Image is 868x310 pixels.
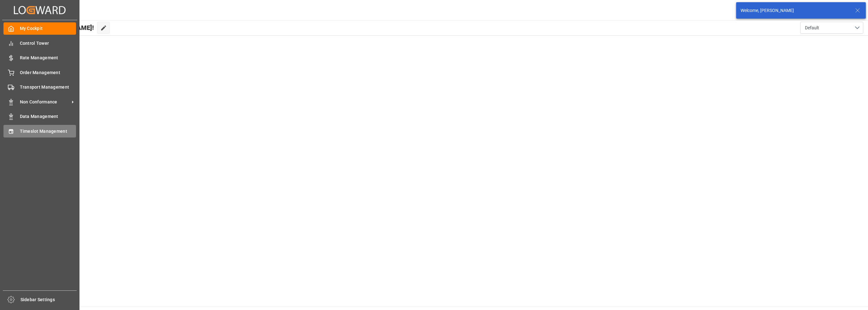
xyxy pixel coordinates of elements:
span: Timeslot Management [20,128,76,135]
span: My Cockpit [20,25,76,32]
a: My Cockpit [3,22,76,35]
a: Control Tower [3,37,76,49]
span: Non Conformance [20,99,70,105]
span: Control Tower [20,40,76,47]
a: Data Management [3,110,76,123]
span: Data Management [20,113,76,120]
a: Transport Management [3,81,76,93]
span: Transport Management [20,84,76,91]
span: Rate Management [20,55,76,61]
span: Order Management [20,69,76,76]
div: Welcome, [PERSON_NAME] [741,7,849,14]
a: Rate Management [3,52,76,64]
button: open menu [800,22,863,34]
a: Timeslot Management [3,125,76,137]
span: Sidebar Settings [21,296,77,303]
a: Order Management [3,66,76,79]
span: Default [805,25,819,31]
